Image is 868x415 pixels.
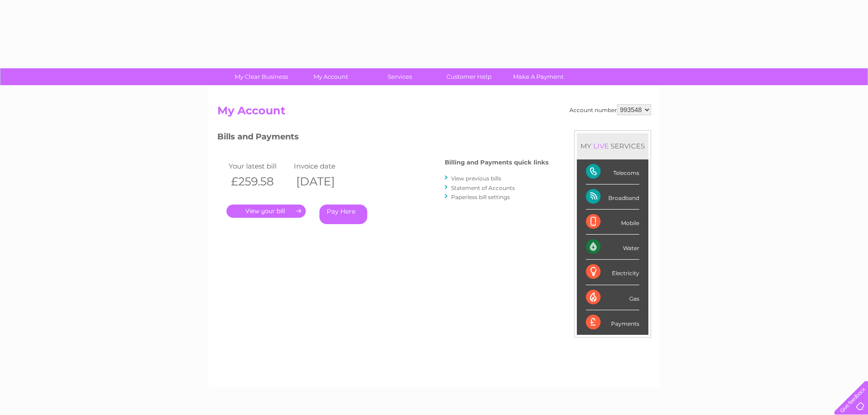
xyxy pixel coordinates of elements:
h3: Bills and Payments [217,130,549,146]
div: Payments [586,310,639,335]
div: MY SERVICES [577,133,648,159]
a: Customer Help [431,68,507,85]
div: Electricity [586,260,639,285]
div: Account number [570,104,651,115]
h4: Billing and Payments quick links [445,159,549,166]
td: Invoice date [292,160,357,172]
div: Water [586,235,639,260]
a: Make A Payment [501,68,576,85]
a: Pay Here [319,205,367,224]
div: Mobile [586,210,639,235]
a: Statement of Accounts [451,184,515,191]
div: Telecoms [586,159,639,184]
th: [DATE] [292,172,357,191]
a: View previous bills [451,175,501,182]
a: My Account [293,68,368,85]
a: Services [362,68,437,85]
div: Gas [586,285,639,310]
th: £259.58 [226,172,292,191]
h2: My Account [217,104,651,122]
div: Broadband [586,184,639,210]
a: My Clear Business [224,68,299,85]
a: . [226,205,306,218]
div: LIVE [591,142,611,150]
td: Your latest bill [226,160,292,172]
a: Paperless bill settings [451,194,510,200]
